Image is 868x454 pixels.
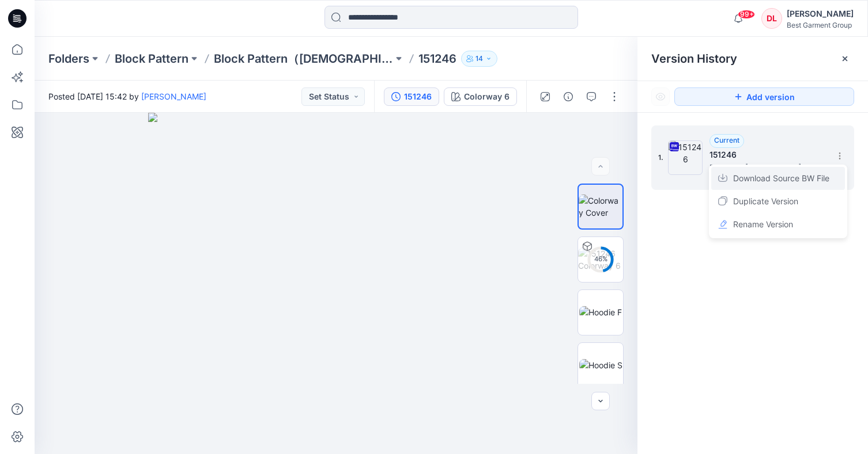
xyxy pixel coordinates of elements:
[464,90,510,103] div: Colorway 6
[418,51,456,67] p: 151246
[404,90,432,103] div: 151246
[733,171,829,185] span: Download Source BW File
[738,10,755,19] span: 99+
[214,51,393,67] a: Block Pattern（[DEMOGRAPHIC_DATA]）
[733,218,793,231] span: Rename Version
[461,51,497,67] button: 14
[840,54,850,63] button: Close
[668,140,703,175] img: 151246
[48,90,206,102] span: Posted [DATE] 15:42 by
[444,87,517,106] button: Colorway 6
[579,359,622,371] img: Hoodie S
[674,87,854,106] button: Add version
[710,162,825,173] span: Posted by: Yinuo Xu
[578,247,623,272] img: 151246 Colorway 6
[787,7,854,21] div: [PERSON_NAME]
[148,113,524,454] img: eyJhbGciOiJIUzI1NiIsImtpZCI6IjAiLCJzbHQiOiJzZXMiLCJ0eXAiOiJKV1QifQ.eyJkYXRhIjp7InR5cGUiOiJzdG9yYW...
[733,194,798,208] span: Duplicate Version
[559,87,578,106] button: Details
[579,306,622,318] img: Hoodie F
[48,51,89,67] a: Folders
[710,148,825,162] h5: 151246
[579,194,622,219] img: Colorway Cover
[761,8,782,29] div: DL
[714,136,739,144] span: Current
[787,21,854,29] div: Best Garment Group
[141,91,206,101] a: [PERSON_NAME]
[658,152,663,163] span: 1.
[651,52,737,66] span: Version History
[475,52,483,65] p: 14
[651,87,670,106] button: Show Hidden Versions
[587,254,614,264] div: 46 %
[115,51,188,67] a: Block Pattern
[384,87,439,106] button: 151246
